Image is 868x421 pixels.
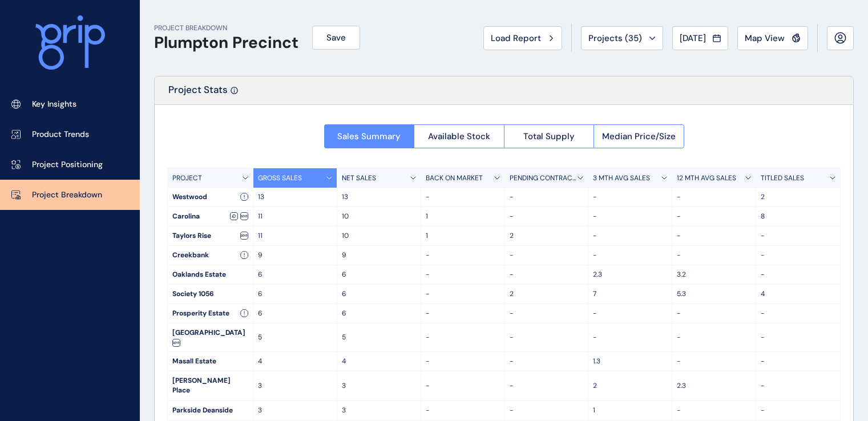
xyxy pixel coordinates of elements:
[677,333,751,342] p: -
[172,173,202,183] p: PROJECT
[258,381,332,391] p: 3
[426,231,500,241] p: 1
[342,250,416,260] p: 9
[342,406,416,415] p: 3
[258,309,332,318] p: 6
[426,289,500,299] p: -
[761,289,835,299] p: 4
[761,192,835,202] p: 2
[168,265,253,284] div: Oaklands Estate
[593,250,667,260] p: -
[326,32,346,43] span: Save
[258,357,332,366] p: 4
[324,124,414,148] button: Sales Summary
[168,226,253,245] div: Taylors Rise
[593,357,667,366] p: 1.3
[426,173,483,183] p: BACK ON MARKET
[32,99,76,110] p: Key Insights
[761,333,835,342] p: -
[677,250,751,260] p: -
[510,270,584,280] p: -
[761,231,835,241] p: -
[510,173,578,183] p: PENDING CONTRACTS
[342,381,416,391] p: 3
[510,333,584,342] p: -
[342,289,416,299] p: 6
[168,285,253,303] div: Society 1056
[426,357,500,366] p: -
[761,309,835,318] p: -
[510,192,584,202] p: -
[32,129,89,140] p: Product Trends
[593,192,667,202] p: -
[594,124,684,148] button: Median Price/Size
[761,270,835,280] p: -
[593,406,667,415] p: 1
[258,270,332,280] p: 6
[593,381,667,391] p: 2
[168,352,253,371] div: Masall Estate
[342,270,416,280] p: 6
[32,189,102,201] p: Project Breakdown
[510,289,584,299] p: 2
[426,309,500,318] p: -
[677,192,751,202] p: -
[510,231,584,241] p: 2
[342,192,416,202] p: 13
[154,23,298,33] p: PROJECT BREAKDOWN
[745,33,785,44] span: Map View
[504,124,594,148] button: Total Supply
[761,357,835,366] p: -
[593,173,650,183] p: 3 MTH AVG SALES
[510,381,584,391] p: -
[168,207,253,226] div: Carolina
[761,212,835,221] p: 8
[677,381,751,391] p: 2.3
[168,371,253,401] div: [PERSON_NAME] Place
[342,212,416,221] p: 10
[258,333,332,342] p: 5
[426,250,500,260] p: -
[168,188,253,207] div: Westwood
[677,270,751,280] p: 3.2
[32,159,103,171] p: Project Positioning
[737,26,808,50] button: Map View
[677,406,751,415] p: -
[677,309,751,318] p: -
[154,33,298,52] h1: Plumpton Precinct
[581,26,663,50] button: Projects (35)
[602,131,676,142] span: Median Price/Size
[677,289,751,299] p: 5.3
[337,131,401,142] span: Sales Summary
[258,173,302,183] p: GROSS SALES
[677,212,751,221] p: -
[426,333,500,342] p: -
[510,357,584,366] p: -
[593,270,667,280] p: 2.3
[680,33,706,44] span: [DATE]
[677,357,751,366] p: -
[342,309,416,318] p: 6
[510,309,584,318] p: -
[168,401,253,420] div: Parkside Deanside
[677,173,736,183] p: 12 MTH AVG SALES
[258,250,332,260] p: 9
[258,289,332,299] p: 6
[761,406,835,415] p: -
[426,381,500,391] p: -
[677,231,751,241] p: -
[593,231,667,241] p: -
[426,406,500,415] p: -
[168,83,228,104] p: Project Stats
[168,246,253,265] div: Creekbank
[426,270,500,280] p: -
[523,131,575,142] span: Total Supply
[414,124,504,148] button: Available Stock
[761,250,835,260] p: -
[593,333,667,342] p: -
[510,250,584,260] p: -
[761,381,835,391] p: -
[258,212,332,221] p: 11
[593,212,667,221] p: -
[672,26,728,50] button: [DATE]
